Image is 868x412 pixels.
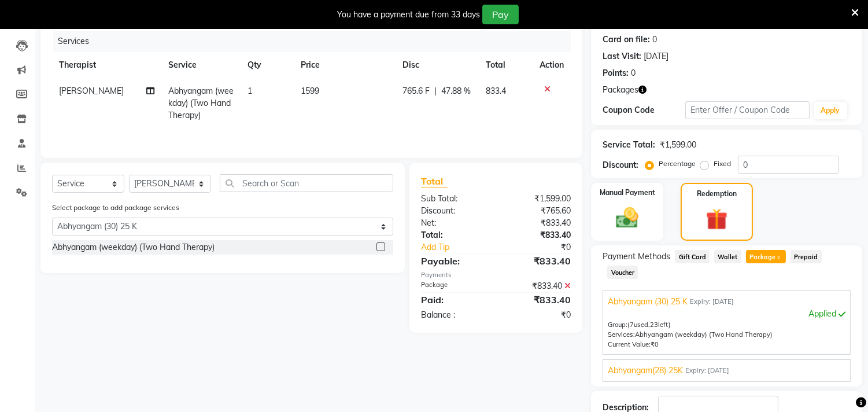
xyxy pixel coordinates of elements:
div: Paid: [412,293,496,307]
th: Service [161,52,241,78]
div: Discount: [412,205,496,217]
button: Apply [814,102,847,119]
span: Abhyangam (weekday) (Two Hand Therapy) [635,330,773,339]
div: Balance : [412,309,496,321]
button: Pay [482,5,519,24]
div: ₹833.40 [496,280,580,292]
th: Disc [396,52,479,78]
span: 1 [248,86,253,96]
span: 2 [775,255,782,262]
label: Fixed [714,159,731,169]
div: Package [412,280,496,292]
span: Abhyangam (weekday) (Two Hand Therapy) [168,86,234,120]
th: Qty [241,52,294,78]
div: 0 [631,67,636,79]
div: Payments [421,270,571,280]
span: Abhyangam (30) 25 K [608,296,688,308]
div: Last Visit: [603,50,641,62]
span: 765.6 F [402,85,430,97]
div: ₹833.40 [496,217,580,229]
span: Services: [608,330,635,339]
div: ₹1,599.00 [660,139,696,151]
div: ₹833.40 [496,293,580,307]
span: used, left) [627,321,671,329]
span: Group: [608,321,627,329]
span: 47.88 % [441,85,471,97]
div: ₹765.60 [496,205,580,217]
input: Search or Scan [220,174,393,192]
span: Package [746,250,786,263]
div: [DATE] [644,50,668,62]
div: Net: [412,217,496,229]
span: Abhyangam(28) 25K [608,365,683,377]
th: Price [294,52,396,78]
span: Packages [603,84,638,96]
label: Select package to add package services [52,203,179,213]
span: Total [421,175,448,187]
input: Enter Offer / Coupon Code [685,101,809,119]
div: Points: [603,67,629,79]
span: | [434,85,437,97]
a: Add Tip [412,241,510,253]
span: Current Value: [608,340,651,348]
span: Payment Methods [603,251,670,263]
div: You have a payment due from 33 days [337,9,480,21]
div: Total: [412,229,496,241]
div: Services [53,31,579,52]
span: (7 [627,321,634,329]
div: ₹1,599.00 [496,193,580,205]
div: Sub Total: [412,193,496,205]
div: ₹833.40 [496,229,580,241]
div: Discount: [603,159,638,171]
span: [PERSON_NAME] [59,86,124,96]
label: Percentage [659,159,696,169]
th: Therapist [52,52,161,78]
span: ₹0 [651,340,659,348]
div: ₹0 [496,309,580,321]
label: Manual Payment [600,187,655,198]
div: Service Total: [603,139,655,151]
span: Expiry: [DATE] [685,366,729,376]
span: 833.4 [486,86,506,96]
div: 0 [652,34,657,46]
div: Payable: [412,254,496,268]
span: Prepaid [791,250,822,263]
label: Redemption [697,189,737,199]
th: Action [533,52,571,78]
img: _gift.svg [699,206,734,233]
span: Wallet [714,250,741,263]
img: _cash.svg [609,205,645,231]
div: ₹833.40 [496,254,580,268]
div: Card on file: [603,34,650,46]
th: Total [479,52,533,78]
span: Gift Card [675,250,710,263]
div: Applied [608,308,845,320]
span: 23 [650,321,658,329]
span: Expiry: [DATE] [690,297,734,307]
span: Voucher [607,266,638,279]
div: ₹0 [510,241,580,253]
div: Abhyangam (weekday) (Two Hand Therapy) [52,241,215,253]
span: 1599 [301,86,319,96]
div: Coupon Code [603,104,685,116]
